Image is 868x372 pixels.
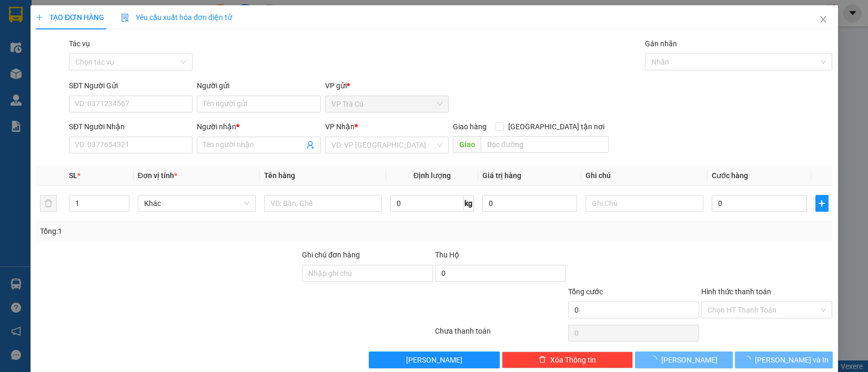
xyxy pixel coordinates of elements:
div: VP gửi [325,80,448,91]
span: Decrease Value [117,203,128,211]
span: [GEOGRAPHIC_DATA] tận nơi [504,121,609,132]
img: icon [121,14,129,22]
span: Giao hàng [453,122,487,131]
div: SĐT Người Gửi [69,80,193,91]
span: down [120,204,126,211]
span: Cước hàng [712,171,748,180]
span: Giá trị hàng [482,171,521,180]
button: Close [808,5,837,35]
span: Định lượng [413,171,451,180]
button: delete [40,195,57,212]
span: loading [743,356,754,363]
span: Thu Hộ [435,251,459,259]
th: Ghi chú [581,166,708,186]
label: Gán nhãn [644,39,677,48]
input: 0 [482,195,577,212]
span: loading [650,356,661,363]
span: [PERSON_NAME] và In [754,354,828,366]
div: Người gửi [197,80,320,91]
span: plus [816,199,828,208]
span: [PERSON_NAME] [661,354,718,366]
button: [PERSON_NAME] [635,352,733,368]
span: [PERSON_NAME] [406,354,462,366]
span: up [120,197,126,203]
button: plus [815,195,829,212]
span: VP Nhận [325,122,354,131]
span: Increase Value [117,195,128,203]
input: Ghi Chú [586,195,703,212]
span: Tổng cước [568,287,603,296]
span: VP Trà Cú [331,96,442,112]
span: user-add [306,141,314,149]
span: close [819,15,827,24]
button: deleteXóa Thông tin [502,352,633,368]
input: Dọc đường [481,136,609,153]
div: Chưa thanh toán [434,325,567,344]
span: Giao [453,136,481,153]
div: Tổng: 1 [40,225,336,237]
label: Ghi chú đơn hàng [302,251,360,259]
span: delete [539,356,546,364]
span: plus [36,14,43,21]
div: SĐT Người Nhận [69,121,193,132]
span: Tên hàng [264,171,295,180]
label: Tác vụ [69,39,90,48]
button: [PERSON_NAME] và In [734,352,832,368]
span: TẠO ĐƠN HÀNG [36,13,104,22]
span: Khác [144,195,249,211]
label: Hình thức thanh toán [701,287,771,296]
div: Người nhận [197,121,320,132]
button: [PERSON_NAME] [368,352,499,368]
span: Đơn vị tính [137,171,177,180]
input: VD: Bàn, Ghế [264,195,382,212]
span: SL [68,171,77,180]
input: Ghi chú đơn hàng [302,265,433,282]
span: Yêu cầu xuất hóa đơn điện tử [121,13,232,22]
span: Xóa Thông tin [550,354,596,366]
span: kg [463,195,473,212]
